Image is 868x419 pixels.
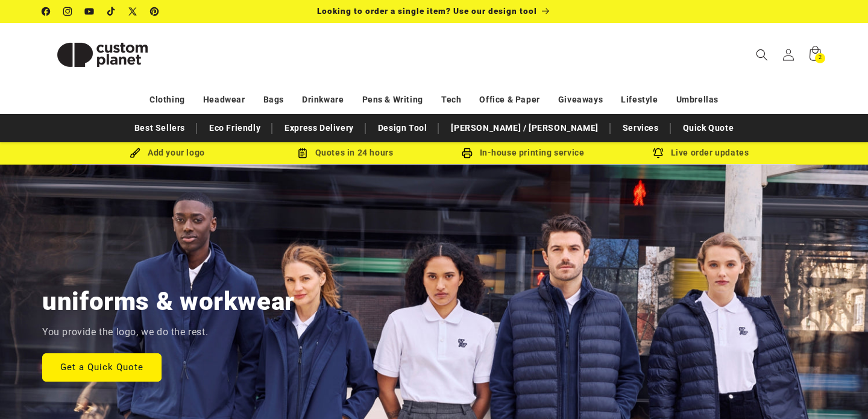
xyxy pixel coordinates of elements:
[297,148,308,159] img: Order Updates Icon
[263,89,284,110] a: Bags
[372,118,433,139] a: Design Tool
[317,6,537,16] span: Looking to order a single item? Use our design tool
[617,118,665,139] a: Services
[462,148,473,159] img: In-house printing
[612,145,790,160] div: Live order updates
[203,89,245,110] a: Headwear
[621,89,658,110] a: Lifestyle
[676,89,719,110] a: Umbrellas
[38,23,168,86] a: Custom Planet
[479,89,539,110] a: Office & Paper
[78,145,256,160] div: Add your logo
[558,89,603,110] a: Giveaways
[42,353,162,381] a: Get a Quick Quote
[256,145,434,160] div: Quotes in 24 hours
[441,89,461,110] a: Tech
[749,42,775,68] summary: Search
[653,148,664,159] img: Order updates
[677,118,740,139] a: Quick Quote
[362,89,423,110] a: Pens & Writing
[149,89,185,110] a: Clothing
[42,324,208,341] p: You provide the logo, we do the rest.
[302,89,344,110] a: Drinkware
[130,148,140,159] img: Brush Icon
[434,145,612,160] div: In-house printing service
[445,118,604,139] a: [PERSON_NAME] / [PERSON_NAME]
[278,118,360,139] a: Express Delivery
[42,285,295,318] h2: uniforms & workwear
[42,28,163,82] img: Custom Planet
[128,118,191,139] a: Best Sellers
[819,53,822,63] span: 2
[203,118,266,139] a: Eco Friendly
